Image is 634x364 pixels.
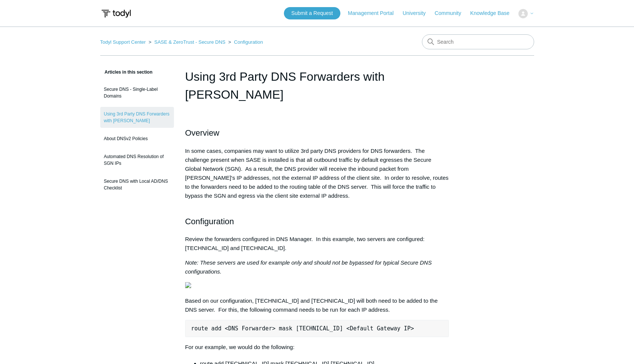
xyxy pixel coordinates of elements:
[348,9,401,17] a: Management Portal
[185,320,449,337] pre: route add <DNS Forwarder> mask [TECHNICAL_ID] <Default Gateway IP>
[185,259,432,275] em: Note: These servers are used for example only and should not be bypassed for typical Secure DNS c...
[100,39,146,45] a: Todyl Support Center
[185,126,449,139] h2: Overview
[185,215,449,228] h2: Configuration
[234,39,263,45] a: Configuration
[185,235,449,253] p: Review the forwarders configured in DNS Manager. In this example, two servers are configured: [TE...
[435,9,469,17] a: Community
[100,82,174,103] a: Secure DNS - Single-Label Domains
[154,39,225,45] a: SASE & ZeroTrust - Secure DNS
[185,146,449,209] p: In some cases, companies may want to utilize 3rd party DNS providers for DNS forwarders. The chal...
[100,7,132,21] img: Todyl Support Center Help Center home page
[100,107,174,128] a: Using 3rd Party DNS Forwarders with [PERSON_NAME]
[402,9,433,17] a: University
[185,282,191,288] img: 18407347329299
[185,296,449,314] p: Based on our configuration, [TECHNICAL_ID] and [TECHNICAL_ID] will both need to be added to the D...
[284,7,340,19] a: Submit a Request
[100,70,153,75] span: Articles in this section
[422,34,534,49] input: Search
[185,343,449,352] p: For our example, we would do the following:
[100,132,174,146] a: About DNSv2 Policies
[100,174,174,195] a: Secure DNS with Local AD/DNS Checklist
[227,39,263,45] li: Configuration
[185,68,449,104] h1: Using 3rd Party DNS Forwarders with SASE
[100,149,174,170] a: Automated DNS Resolution of SGN IPs
[147,39,227,45] li: SASE & ZeroTrust - Secure DNS
[470,9,517,17] a: Knowledge Base
[100,39,147,45] li: Todyl Support Center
